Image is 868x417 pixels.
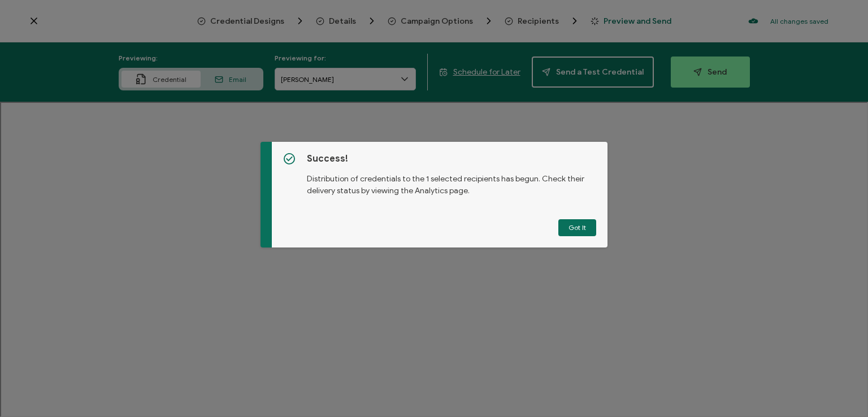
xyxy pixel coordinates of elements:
iframe: Chat Widget [811,363,868,417]
div: dialog [261,142,607,247]
h5: Success! [307,153,596,164]
p: Distribution of credentials to the 1 selected recipients has begun. Check their delivery status b... [307,164,596,197]
button: Got It [558,219,596,236]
